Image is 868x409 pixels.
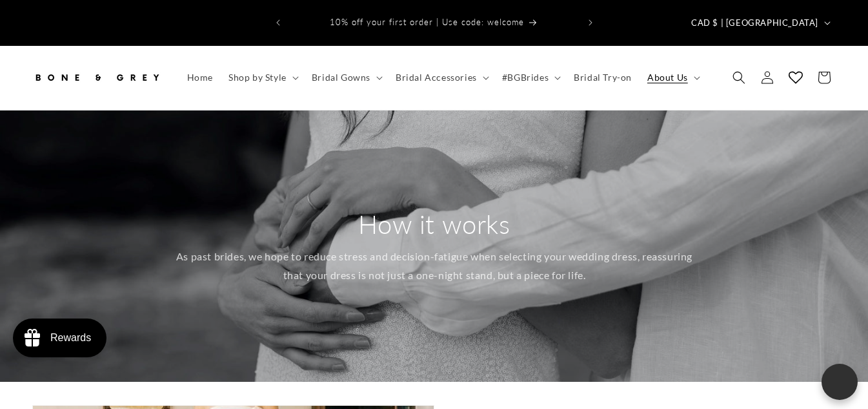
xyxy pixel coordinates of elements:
summary: Bridal Accessories [388,64,494,91]
button: CAD $ | [GEOGRAPHIC_DATA] [683,10,836,35]
summary: Search [725,63,753,92]
summary: Shop by Style [221,64,304,91]
span: Bridal Accessories [396,72,477,83]
span: Shop by Style [228,72,287,83]
span: 10% off your first order | Use code: welcome [330,17,524,27]
button: Open chatbox [822,364,858,400]
span: Home [187,72,213,83]
span: Bridal Try-on [574,72,632,83]
summary: About Us [640,64,705,91]
summary: #BGBrides [494,64,566,91]
span: CAD $ | [GEOGRAPHIC_DATA] [691,17,818,30]
button: Next announcement [576,10,605,35]
h2: How it works [170,207,699,241]
span: Bridal Gowns [312,72,370,83]
a: Bridal Try-on [566,64,640,91]
img: Bone and Grey Bridal [32,63,161,92]
div: Rewards [50,332,91,344]
summary: Bridal Gowns [304,64,388,91]
a: Home [179,64,221,91]
button: Previous announcement [264,10,292,35]
p: As past brides, we hope to reduce stress and decision-fatigue when selecting your wedding dress, ... [170,247,699,285]
span: About Us [647,72,688,83]
a: Bone and Grey Bridal [28,59,167,97]
span: #BGBrides [502,72,549,83]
